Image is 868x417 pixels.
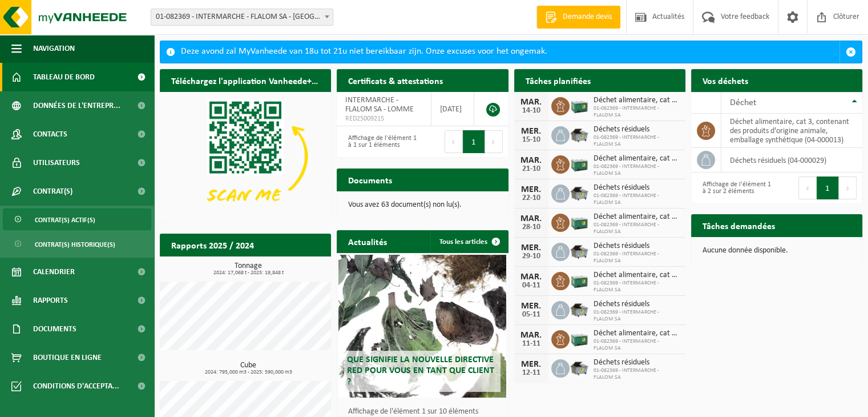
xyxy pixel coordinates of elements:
[594,367,680,381] span: 01-082369 - INTERMARCHE - FLALOM SA
[33,258,75,286] span: Calendrier
[594,193,680,206] span: 01-082369 - INTERMARCHE - FLALOM SA
[165,370,331,375] span: 2024: 795,000 m3 - 2025: 590,000 m3
[33,63,95,91] span: Tableau de bord
[594,183,680,193] span: Déchets résiduels
[570,328,589,348] img: PB-LB-0680-HPE-GN-01
[691,214,786,236] h2: Tâches demandées
[33,343,102,372] span: Boutique en ligne
[594,309,680,323] span: 01-082369 - INTERMARCHE - FLALOM SA
[594,242,680,251] span: Déchets résiduels
[33,34,75,63] span: Navigation
[570,299,589,319] img: WB-5000-GAL-GY-01
[594,212,680,222] span: Déchet alimentaire, cat 3, contenant des produits d'origine animale, emballage s...
[445,130,463,153] button: Previous
[570,212,589,231] img: PB-LB-0680-HPE-GN-01
[594,154,680,163] span: Déchet alimentaire, cat 3, contenant des produits d'origine animale, emballage s...
[520,223,543,231] div: 28-10
[594,163,680,177] span: 01-082369 - INTERMARCHE - FLALOM SA
[337,230,398,252] h2: Actualités
[839,177,857,199] button: Next
[520,185,543,194] div: MER.
[570,154,589,173] img: PB-LB-0680-HPE-GN-01
[33,91,120,120] span: Données de l'entrepr...
[817,177,839,199] button: 1
[570,95,589,115] img: PB-LB-0680-HPE-GN-01
[594,329,680,338] span: Déchet alimentaire, cat 3, contenant des produits d'origine animale, emballage s...
[181,41,839,63] div: Deze avond zal MyVanheede van 18u tot 21u niet bereikbaar zijn. Onze excuses voor het ongemak.
[798,177,817,199] button: Previous
[35,209,95,231] span: Contrat(s) actif(s)
[691,69,760,91] h2: Vos déchets
[594,134,680,148] span: 01-082369 - INTERMARCHE - FLALOM SA
[594,222,680,235] span: 01-082369 - INTERMARCHE - FLALOM SA
[520,98,543,107] div: MAR.
[33,177,72,206] span: Contrat(s)
[33,372,119,400] span: Conditions d'accepta...
[430,230,507,253] a: Tous les articles
[347,355,494,386] span: Que signifie la nouvelle directive RED pour vous en tant que client ?
[165,362,331,375] h3: Cube
[514,69,602,91] h2: Tâches planifiées
[721,148,862,173] td: déchets résiduels (04-000029)
[165,270,331,276] span: 2024: 17,068 t - 2025: 19,848 t
[520,282,543,290] div: 04-11
[151,9,333,25] span: 01-082369 - INTERMARCHE - FLALOM SA - LOMME
[520,107,543,115] div: 14-10
[536,6,620,29] a: Demande devis
[520,369,543,377] div: 12-11
[160,92,331,220] img: Download de VHEPlus App
[703,247,851,255] p: Aucune donnée disponible.
[165,262,331,276] h3: Tonnage
[33,315,76,343] span: Documents
[520,194,543,202] div: 22-10
[520,243,543,252] div: MER.
[520,360,543,369] div: MER.
[338,255,506,398] a: Que signifie la nouvelle directive RED pour vous en tant que client ?
[342,129,417,154] div: Affichage de l'élément 1 à 1 sur 1 éléments
[520,340,543,348] div: 11-11
[485,130,503,153] button: Next
[594,271,680,280] span: Déchet alimentaire, cat 3, contenant des produits d'origine animale, emballage s...
[594,96,680,105] span: Déchet alimentaire, cat 3, contenant des produits d'origine animale, emballage s...
[3,209,151,230] a: Contrat(s) actif(s)
[160,234,265,256] h2: Rapports 2025 / 2024
[520,127,543,136] div: MER.
[594,280,680,294] span: 01-082369 - INTERMARCHE - FLALOM SA
[35,234,115,255] span: Contrat(s) historique(s)
[520,311,543,319] div: 05-11
[520,156,543,165] div: MAR.
[570,270,589,290] img: PB-LB-0680-HPE-GN-01
[337,169,403,191] h2: Documents
[232,256,330,279] a: Consulter les rapports
[697,175,771,201] div: Affichage de l'élément 1 à 2 sur 2 éléments
[463,130,485,153] button: 1
[594,251,680,264] span: 01-082369 - INTERMARCHE - FLALOM SA
[520,302,543,311] div: MER.
[730,98,756,107] span: Déchet
[348,408,502,416] p: Affichage de l'élément 1 sur 10 éléments
[594,125,680,134] span: Déchets résiduels
[431,92,475,126] td: [DATE]
[520,252,543,260] div: 29-10
[594,300,680,309] span: Déchets résiduels
[594,358,680,367] span: Déchets résiduels
[520,165,543,173] div: 21-10
[594,105,680,119] span: 01-082369 - INTERMARCHE - FLALOM SA
[520,272,543,282] div: MAR.
[33,149,80,177] span: Utilisateurs
[570,125,589,144] img: WB-5000-GAL-GY-01
[520,331,543,340] div: MAR.
[570,358,589,377] img: WB-5000-GAL-GY-01
[721,114,862,148] td: déchet alimentaire, cat 3, contenant des produits d'origine animale, emballage synthétique (04-00...
[345,114,422,123] span: RED25009215
[594,338,680,352] span: 01-082369 - INTERMARCHE - FLALOM SA
[570,183,589,202] img: WB-5000-GAL-GY-01
[33,120,67,149] span: Contacts
[160,69,331,91] h2: Téléchargez l'application Vanheede+ maintenant!
[348,201,496,209] p: Vous avez 63 document(s) non lu(s).
[570,241,589,260] img: WB-5000-GAL-GY-01
[345,96,414,114] span: INTERMARCHE - FLALOM SA - LOMME
[337,69,454,91] h2: Certificats & attestations
[520,136,543,144] div: 15-10
[3,233,151,255] a: Contrat(s) historique(s)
